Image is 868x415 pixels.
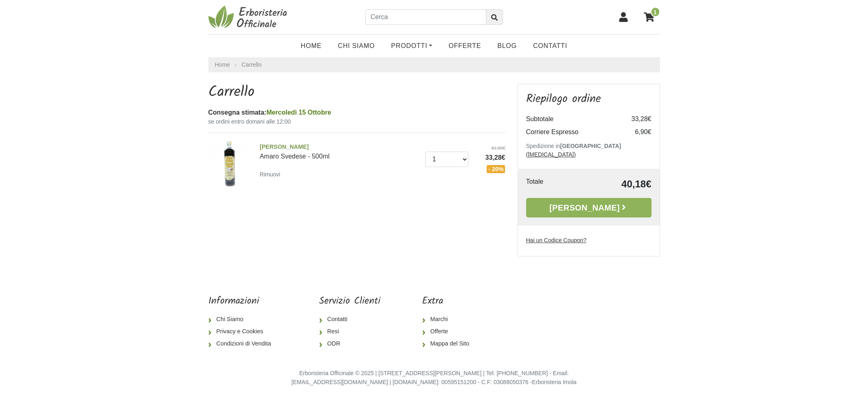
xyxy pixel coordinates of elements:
td: Totale [526,177,572,191]
a: Chi Siamo [208,313,278,326]
a: Offerte [422,326,476,338]
span: 33,28€ [474,153,505,163]
div: Consegna stimata: [208,108,505,117]
a: Marchi [422,313,476,326]
a: Prodotti [383,38,440,54]
td: 33,28€ [619,113,652,126]
a: Home [293,38,330,54]
span: [PERSON_NAME] [260,143,419,152]
span: Mercoledì 15 Ottobre [267,109,331,116]
a: Rimuovi [260,169,284,179]
a: Mappa del Sito [422,338,476,350]
a: ODR [319,338,380,350]
a: Resi [319,326,380,338]
p: Spedizione in [526,142,652,159]
u: Hai un Codice Coupon? [526,237,587,243]
label: Hai un Codice Coupon? [526,236,587,245]
img: Amaro Svedese - 500ml [206,139,254,188]
span: 1 [651,7,660,17]
small: Rimuovi [260,171,280,178]
a: Contatti [319,313,380,326]
td: 40,18€ [572,177,652,191]
small: Erboristeria Officinale © 2025 | [STREET_ADDRESS][PERSON_NAME] | Tel: [PHONE_NUMBER] - Email: [EM... [291,370,577,385]
a: ([MEDICAL_DATA]) [526,151,576,158]
h5: Informazioni [208,295,278,307]
a: Contatti [525,38,575,54]
h5: Servizio Clienti [319,295,380,307]
a: [PERSON_NAME] [526,198,652,217]
a: Carrello [242,61,262,68]
a: Chi Siamo [330,38,383,54]
a: 1 [640,7,660,27]
b: [GEOGRAPHIC_DATA] [560,143,621,149]
h5: Extra [422,295,476,307]
a: Home [215,61,230,69]
h3: Riepilogo ordine [526,92,652,106]
del: 41,60€ [474,145,505,152]
iframe: fb:page Facebook Social Plugin [517,295,660,324]
small: se ordini entro domani alle 12:00 [208,117,505,126]
h1: Carrello [208,84,505,101]
img: Erboristeria Officinale [208,5,290,29]
td: Corriere Espresso [526,126,619,139]
td: Subtotale [526,113,619,126]
a: Blog [489,38,525,54]
a: Privacy e Cookies [208,326,278,338]
input: Cerca [365,9,486,25]
td: 6,90€ [619,126,652,139]
nav: breadcrumb [208,57,660,72]
a: Erboristeria Imola [532,379,577,385]
a: OFFERTE [440,38,489,54]
a: Condizioni di Vendita [208,338,278,350]
a: [PERSON_NAME]Amaro Svedese - 500ml [260,143,419,160]
span: - 20% [487,165,505,173]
